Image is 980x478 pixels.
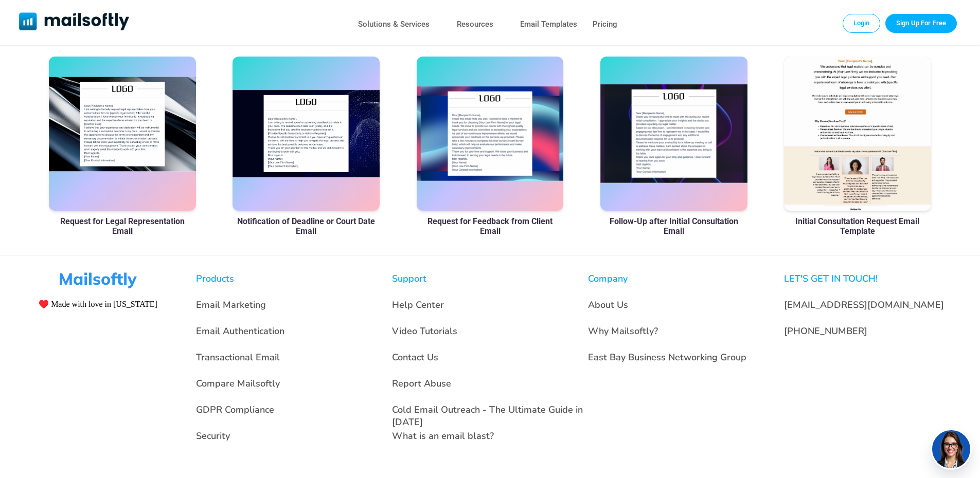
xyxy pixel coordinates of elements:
a: Resources [457,17,493,32]
a: Follow-Up after Initial Consultation Email [600,216,747,236]
a: Trial [885,14,957,32]
a: Email Authentication [196,325,284,337]
a: About Us [588,299,628,311]
a: Request for Legal Representation Email [49,216,196,236]
a: Video Tutorials [392,325,457,337]
a: Contact Us [392,351,438,363]
a: Email Templates [520,17,577,32]
a: Email Marketing [196,299,266,311]
span: ♥️ Made with love in [US_STATE] [39,299,157,309]
a: East Bay Business Networking Group [588,351,746,363]
a: Transactional Email [196,351,280,363]
a: Solutions & Services [358,17,430,32]
a: Request for Feedback from Client Email [417,216,564,236]
a: GDPR Compliance [196,403,274,416]
a: Compare Mailsoftly [196,377,280,390]
a: What is an email blast? [392,430,494,442]
a: [EMAIL_ADDRESS][DOMAIN_NAME] [784,299,944,311]
a: Report Abuse [392,377,451,390]
a: Pricing [593,17,617,32]
a: Why Mailsoftly? [588,325,658,337]
a: [PHONE_NUMBER] [784,325,867,337]
a: Login [843,14,881,32]
a: Initial Consultation Request Email Template [784,216,931,236]
a: Mailsoftly [19,12,130,32]
a: Notification of Deadline or Court Date Email [233,216,380,236]
a: Security [196,430,230,442]
a: Cold Email Outreach - The Ultimate Guide in [DATE] [392,403,583,428]
a: Help Center [392,299,444,311]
